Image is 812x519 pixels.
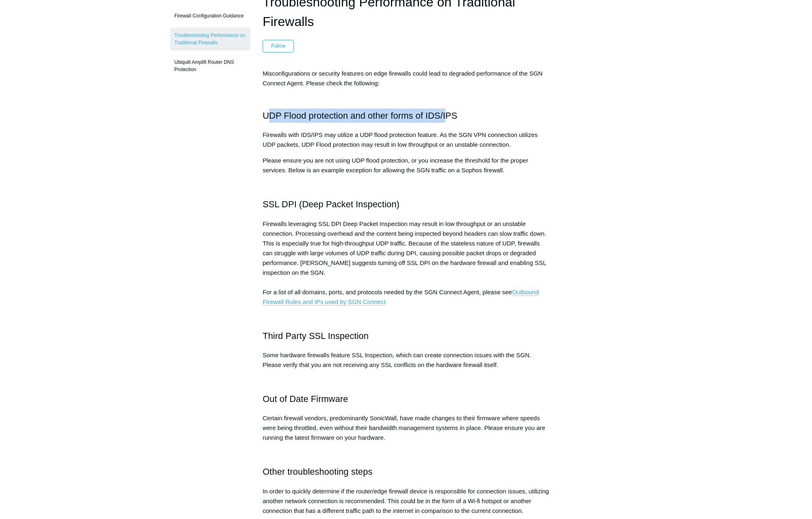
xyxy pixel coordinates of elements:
p: Firewalls leveraging SSL DPI Deep Packet Inspection may result in low throughput or an unstable c... [263,219,549,307]
h2: Other troubleshooting steps [263,465,549,479]
h2: Out of Date Firmware [263,392,549,406]
p: In order to quickly determine if the router/edge firewall device is responsible for connection is... [263,486,549,516]
p: Certain firewall vendors, predominantly SonicWall, have made changes to their firmware where spee... [263,413,549,443]
p: Please ensure you are not using UDP flood protection, or you increase the threshold for the prope... [263,156,549,175]
a: Ubiquiti Amplifi Router DNS Protection [170,54,250,77]
a: Firewall Configuration Guidance [170,8,250,24]
h2: UDP Flood protection and other forms of IDS/IPS [263,94,549,123]
p: Firewalls with IDS/IPS may utilize a UDP flood protection feature. As the SGN VPN connection util... [263,130,549,150]
a: Troubleshooting Performance on Traditional Firewalls [170,28,250,50]
a: Outbound Firewall Rules and IPs used by SGN Connect [263,289,539,306]
button: Follow Article [263,40,294,52]
p: Misconfigurations or security features on edge firewalls could lead to degraded performance of th... [263,69,549,88]
p: Some hardware firewalls feature SSL Inspection, which can create connection issues with the SGN. ... [263,350,549,370]
h2: SSL DPI (Deep Packet Inspection) [263,197,549,211]
h2: Third Party SSL Inspection [263,329,549,343]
